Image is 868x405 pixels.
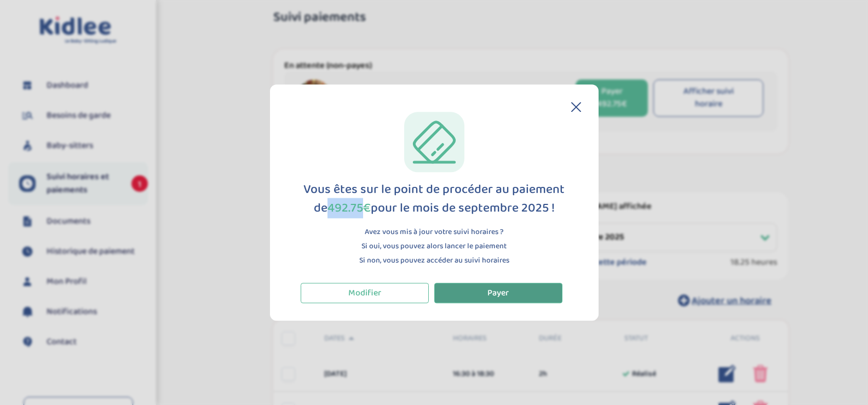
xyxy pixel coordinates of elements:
[359,226,509,238] p: Avez vous mis à jour votre suivi horaires ?
[487,286,509,300] span: Payer
[434,283,562,303] button: Payer
[301,283,429,303] button: Modifier
[359,255,509,266] p: Si non, vous pouvez accéder au suivi horaires
[327,198,371,218] span: 492.75€
[301,180,568,218] div: Vous êtes sur le point de procéder au paiement de pour le mois de septembre 2025 !
[359,241,509,252] p: Si oui, vous pouvez alors lancer le paiement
